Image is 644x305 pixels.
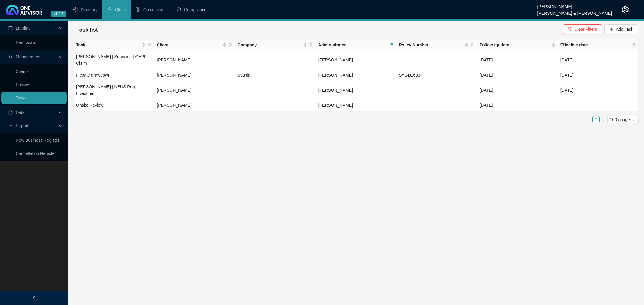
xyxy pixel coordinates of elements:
[587,118,591,121] span: left
[609,27,614,31] span: plus
[318,73,353,77] span: [PERSON_NAME]
[477,81,558,99] td: [DATE]
[537,8,612,15] div: [PERSON_NAME] & [PERSON_NAME]
[585,116,592,123] li: Previous Page
[16,69,29,74] a: Clients
[229,43,232,47] span: search
[318,42,388,48] span: Administrator
[16,82,30,87] a: Policies
[74,39,154,51] th: Task
[16,110,25,115] span: Data
[115,7,126,12] span: Client
[148,43,152,47] span: search
[601,118,605,121] span: right
[574,26,597,33] span: Clear Filters
[607,116,639,123] div: Page Size
[74,81,154,99] td: [PERSON_NAME] | NBUS Prop | Investment
[6,5,42,15] img: 2df55531c6924b55f21c4cf5d4484680-logo-light.svg
[154,99,235,111] td: [PERSON_NAME]
[471,43,474,47] span: search
[154,69,235,81] td: [PERSON_NAME]
[558,39,639,51] th: Effective date
[585,116,592,123] button: left
[600,116,607,123] button: right
[74,51,154,69] td: [PERSON_NAME] | Servicing | GEPF Claim
[16,96,27,100] a: Tasks
[154,39,235,51] th: Client
[176,7,181,12] span: safety
[318,58,353,62] span: [PERSON_NAME]
[76,42,141,48] span: Task
[477,51,558,69] td: [DATE]
[16,151,56,156] a: Cancellation Register
[136,7,140,12] span: dollar
[107,7,112,12] span: user
[235,69,316,81] td: Sygnia
[74,99,154,111] td: Onsite Review
[8,26,13,30] span: profile
[184,7,207,12] span: Compliance
[593,116,599,123] a: 1
[563,24,602,34] button: Clear Filters
[477,69,558,81] td: [DATE]
[154,51,235,69] td: [PERSON_NAME]
[51,11,66,17] span: v1.9.5
[16,40,37,45] a: Dashboard
[318,103,353,108] span: [PERSON_NAME]
[537,2,612,8] div: [PERSON_NAME]
[308,40,314,49] span: search
[318,88,353,93] span: [PERSON_NAME]
[610,116,636,123] span: 100 / page
[479,42,550,48] span: Follow up date
[568,27,572,31] span: filter
[32,296,36,300] span: left
[558,69,639,81] td: [DATE]
[390,43,394,47] span: filter
[396,69,477,81] td: SYGD16334
[147,40,153,49] span: search
[600,116,607,123] li: Next Page
[558,81,639,99] td: [DATE]
[16,138,59,143] a: New Business Register
[16,26,31,30] span: Landing
[399,42,463,48] span: Policy Number
[560,42,631,48] span: Effective date
[396,39,477,51] th: Policy Number
[309,43,313,47] span: search
[389,40,395,49] span: filter
[73,7,78,12] span: setting
[16,123,30,128] span: Reports
[238,42,302,48] span: Company
[154,81,235,99] td: [PERSON_NAME]
[228,40,234,49] span: search
[235,39,316,51] th: Company
[616,26,633,33] span: Add Task
[477,39,558,51] th: Follow up date
[604,24,638,34] button: Add Task
[8,124,13,128] span: line-chart
[622,6,629,13] span: setting
[157,42,221,48] span: Client
[477,99,558,111] td: [DATE]
[74,69,154,81] td: Income drawdown
[16,55,40,59] span: Management
[76,27,98,33] span: Task list
[143,7,167,12] span: Commission
[8,110,13,115] span: import
[558,51,639,69] td: [DATE]
[8,55,13,59] span: user
[469,40,476,49] span: search
[81,7,98,12] span: Directory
